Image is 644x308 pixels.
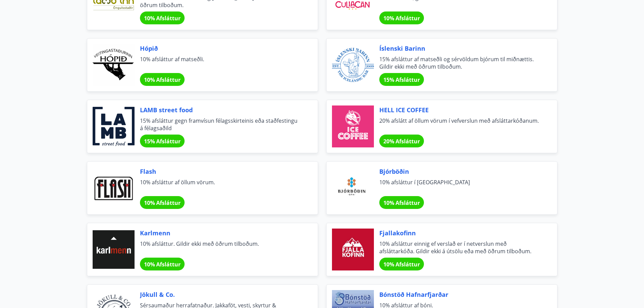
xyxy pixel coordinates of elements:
[379,167,541,176] span: Bjórböðin
[379,44,541,53] span: Íslenski Barinn
[379,240,541,255] span: 10% afsláttur einnig ef verslað er í netverslun með afsláttarkóða. Gildir ekki á útsölu eða með ö...
[383,199,420,207] span: 10% Afsláttur
[383,138,420,145] span: 20% Afsláttur
[379,105,541,114] span: HELL ICE COFFEE
[140,167,302,176] span: Flash
[379,179,541,193] span: 10% afsláttur í [GEOGRAPHIC_DATA]
[140,55,302,70] span: 10% afsláttur af matseðli.
[140,240,302,255] span: 10% afsláttur. Gildir ekki með öðrum tilboðum.
[144,138,181,145] span: 15% Afsláttur
[140,179,302,193] span: 10% afsláttur af öllum vörum.
[140,117,302,132] span: 15% afsláttur gegn framvísun félagsskirteinis eða staðfestingu á félagsaðild
[140,44,302,53] span: Hópið
[144,261,181,268] span: 10% Afsláttur
[140,229,302,237] span: Karlmenn
[383,261,420,268] span: 10% Afsláttur
[379,229,541,237] span: Fjallakofinn
[144,15,181,22] span: 10% Afsláttur
[383,15,420,22] span: 10% Afsláttur
[379,55,541,70] span: 15% afsláttur af matseðli og sérvöldum bjórum til miðnættis. Gildir ekki með öðrum tilboðum.
[140,290,302,299] span: Jökull & Co.
[379,290,541,299] span: Bónstöð Hafnarfjarðar
[140,105,302,114] span: LAMB street food
[144,76,181,84] span: 10% Afsláttur
[144,199,181,207] span: 10% Afsláttur
[383,76,420,84] span: 15% Afsláttur
[379,117,541,132] span: 20% afslátt af öllum vörum í vefverslun með afsláttarkóðanum.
